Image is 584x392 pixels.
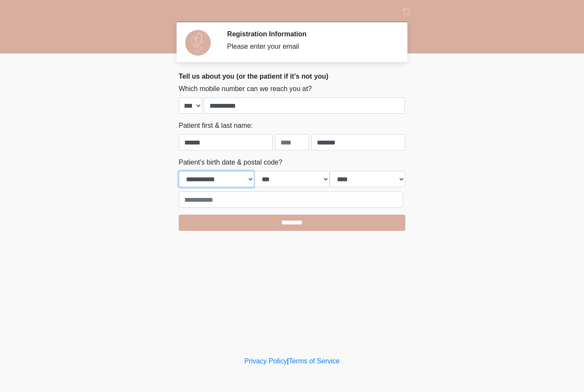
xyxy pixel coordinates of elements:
a: Privacy Policy [245,357,287,365]
label: Patient's birth date & postal code? [179,157,282,168]
h2: Registration Information [227,30,392,38]
label: Patient first & last name: [179,121,253,131]
label: Which mobile number can we reach you at? [179,84,312,94]
div: Please enter your email [227,41,392,52]
h2: Tell us about you (or the patient if it's not you) [179,72,405,80]
a: | [287,357,289,365]
img: DM Studio Logo [170,6,181,17]
img: Agent Avatar [185,30,211,56]
a: Terms of Service [289,357,339,365]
